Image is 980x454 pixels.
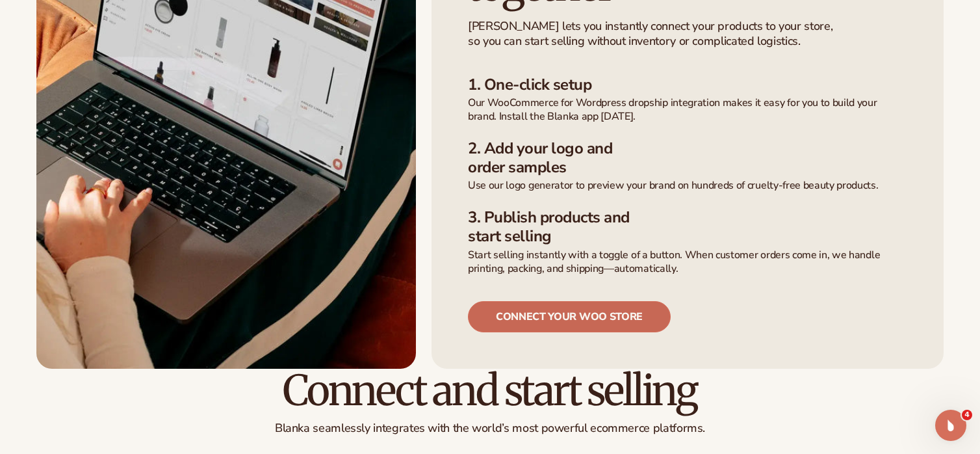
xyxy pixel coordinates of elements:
[468,208,907,246] h3: 3. Publish products and start selling
[468,301,671,332] a: connect your woo store
[468,75,907,94] h3: 1. One-click setup
[36,369,944,412] h2: Connect and start selling
[468,248,907,276] p: Start selling instantly with a toggle of a button. When customer orders come in, we handle printi...
[36,421,944,436] p: Blanka seamlessly integrates with the world’s most powerful ecommerce platforms.
[468,19,835,49] p: [PERSON_NAME] lets you instantly connect your products to your store, so you can start selling wi...
[468,179,907,193] p: Use our logo generator to preview your brand on hundreds of cruelty-free beauty products.
[468,96,907,124] p: Our WooCommerce for Wordpress dropship integration makes it easy for you to build your brand. Ins...
[468,139,907,177] h3: 2. Add your logo and order samples
[962,410,972,420] span: 4
[935,410,966,441] iframe: Intercom live chat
